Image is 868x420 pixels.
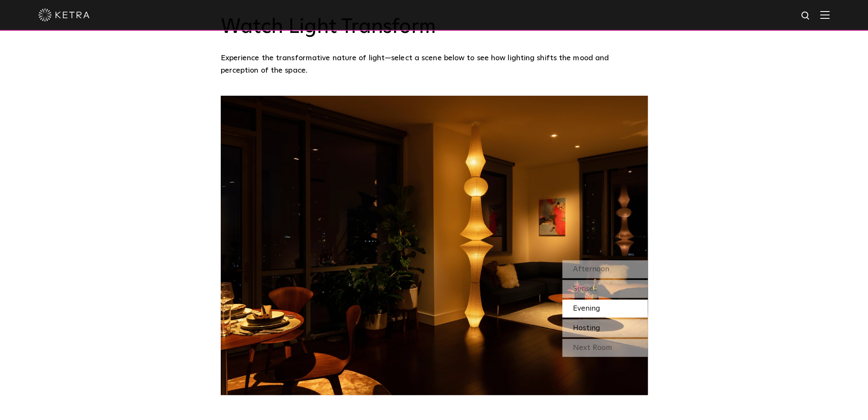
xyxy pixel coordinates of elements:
img: Hamburger%20Nav.svg [820,11,830,19]
span: Afternoon [573,265,609,273]
span: Sunset [573,285,597,293]
p: Experience the transformative nature of light—select a scene below to see how lighting shifts the... [221,52,643,76]
span: Hosting [573,324,600,332]
img: SS_HBD_LivingRoom_Desktop_03 [221,96,648,395]
img: ketra-logo-2019-white [38,9,90,21]
div: Next Room [562,339,648,357]
img: search icon [801,11,811,21]
span: Evening [573,305,600,312]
